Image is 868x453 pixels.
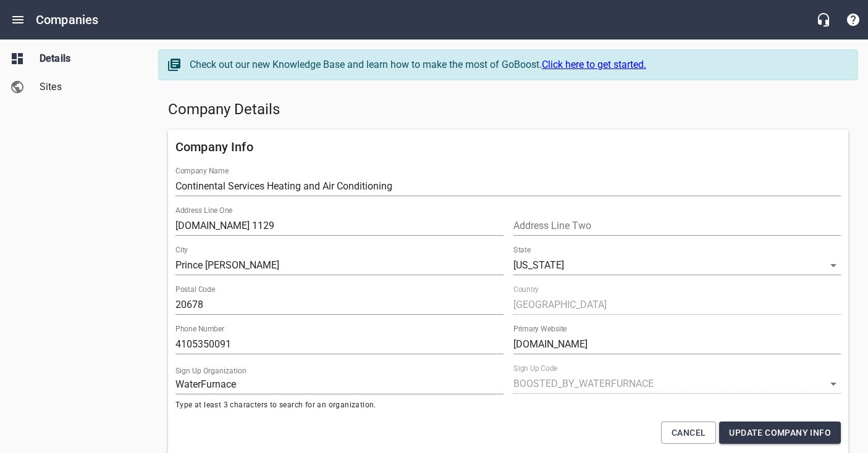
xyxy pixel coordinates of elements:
button: Live Chat [809,5,838,35]
label: Sign Up Code [513,365,557,372]
label: Phone Number [175,325,224,333]
h5: Company Details [168,100,848,120]
button: Support Portal [838,5,868,35]
label: Address Line One [175,207,232,214]
span: Type at least 3 characters to search for an organization. [175,399,504,412]
label: Country [513,286,539,293]
label: Company Name [175,167,229,175]
label: Primary Website [513,325,567,333]
div: Check out our new Knowledge Base and learn how to make the most of GoBoost. [190,57,845,72]
button: Open drawer [3,5,33,35]
a: Click here to get started. [542,59,646,70]
h6: Company Info [175,137,841,157]
span: Details [40,51,133,66]
span: Cancel [672,425,706,441]
label: State [513,246,531,254]
h6: Companies [36,10,98,30]
span: Update Company Info [729,425,831,441]
label: City [175,246,188,254]
label: Postal Code [175,286,215,293]
span: Sites [40,80,133,94]
button: Cancel [661,422,716,444]
input: Start typing to search organizations [175,375,504,394]
button: Update Company Info [719,422,841,444]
